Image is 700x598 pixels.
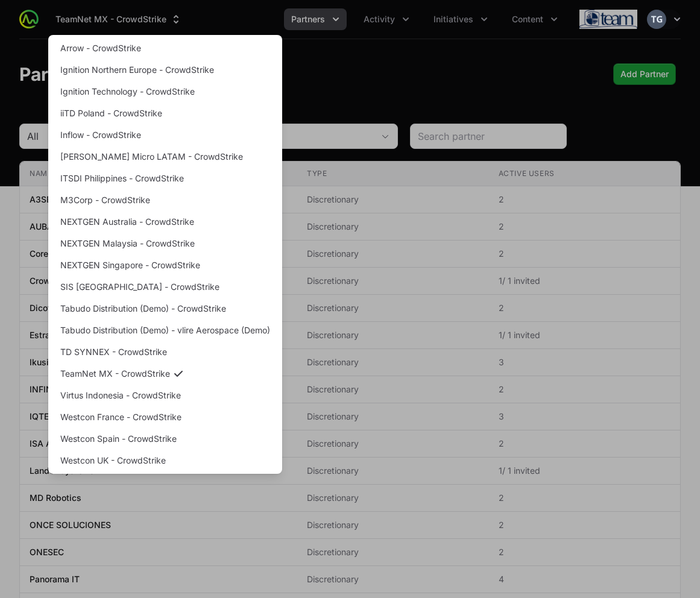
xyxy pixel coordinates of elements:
div: Main navigation [39,8,565,30]
a: NEXTGEN Singapore - CrowdStrike [51,254,280,276]
a: TeamNet MX - CrowdStrike [51,363,280,385]
a: Virtus Indonesia - CrowdStrike [51,385,280,406]
a: Ignition Technology - CrowdStrike [51,81,280,102]
a: Tabudo Distribution (Demo) - vlire Aerospace (Demo) [51,319,280,341]
a: NEXTGEN Malaysia - CrowdStrike [51,233,280,254]
a: Ignition Northern Europe - CrowdStrike [51,59,280,81]
a: Westcon UK - CrowdStrike [51,450,280,471]
a: M3Corp - CrowdStrike [51,189,280,211]
a: Arrow - CrowdStrike [51,37,280,59]
a: [PERSON_NAME] Micro LATAM - CrowdStrike [51,146,280,168]
img: Timothy Greig [647,10,666,29]
a: Tabudo Distribution (Demo) - CrowdStrike [51,298,280,319]
a: Westcon France - CrowdStrike [51,406,280,428]
a: SIS [GEOGRAPHIC_DATA] - CrowdStrike [51,276,280,298]
div: Supplier switch menu [48,8,189,30]
div: Open [373,124,397,148]
a: Westcon Spain - CrowdStrike [51,428,280,450]
a: TD SYNNEX - CrowdStrike [51,341,280,363]
a: Inflow - CrowdStrike [51,124,280,146]
a: ITSDI Philippines - CrowdStrike [51,168,280,189]
a: iiTD Poland - CrowdStrike [51,102,280,124]
a: NEXTGEN Australia - CrowdStrike [51,211,280,233]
